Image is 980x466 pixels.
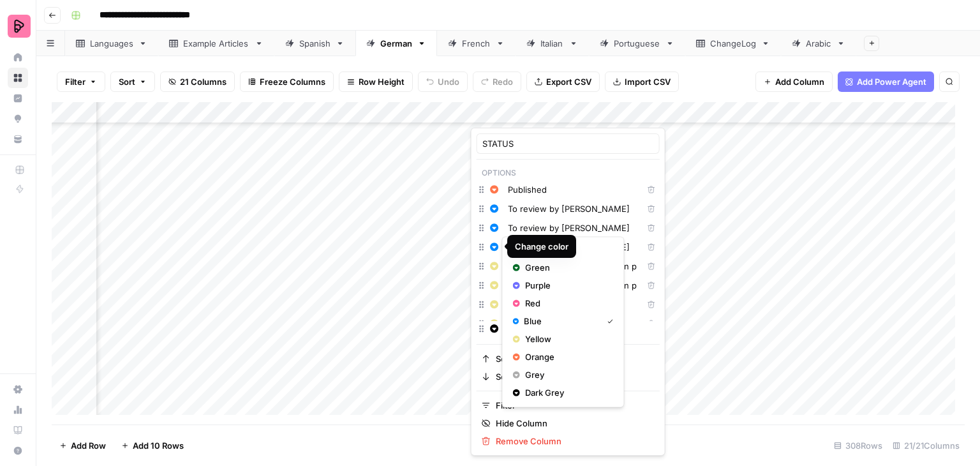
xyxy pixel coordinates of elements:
span: Red [525,297,608,310]
p: Select Color [507,242,618,259]
span: Grey [525,368,608,381]
span: Purple [525,279,608,292]
span: Blue [524,315,597,327]
span: Dark Grey [525,386,608,399]
span: Green [525,261,608,274]
span: Yellow [525,333,608,345]
span: Orange [525,350,608,363]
